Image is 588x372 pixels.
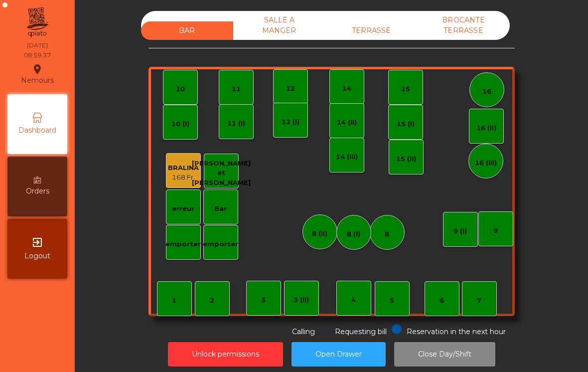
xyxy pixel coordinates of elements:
[337,118,357,128] div: 14 (II)
[210,296,214,306] div: 2
[476,123,496,133] div: 16 (II)
[325,21,418,40] div: TERRASSE
[31,236,43,248] i: exit_to_app
[482,87,491,97] div: 16
[477,296,481,306] div: 7
[453,226,467,236] div: 9 (I)
[214,204,227,214] div: Bar
[27,41,48,50] div: [DATE]
[24,51,51,60] div: 08:59:37
[203,239,238,249] div: emporter
[192,159,251,188] div: [PERSON_NAME] et [PERSON_NAME]
[24,251,50,261] span: Logout
[312,229,327,239] div: 8 (II)
[21,62,54,87] div: Nemours
[165,239,201,249] div: emporter
[282,117,299,127] div: 12 (I)
[176,84,185,94] div: 10
[401,84,410,94] div: 15
[168,163,199,173] div: BRALINA
[292,342,386,367] button: Open Drawer
[385,229,389,239] div: 8
[397,119,415,129] div: 15 (I)
[336,152,358,162] div: 14 (III)
[294,295,309,305] div: 3 (II)
[232,84,241,94] div: 11
[493,226,498,236] div: 9
[475,158,497,168] div: 16 (III)
[342,84,351,94] div: 14
[407,327,506,336] span: Reservation in the next hour
[396,154,416,164] div: 15 (II)
[261,295,266,305] div: 3
[168,342,283,367] button: Unlock permissions
[171,119,189,129] div: 10 (I)
[168,173,199,183] div: 168 Fr.
[394,342,495,367] button: Close Day/Shift
[141,21,233,40] div: BAR
[351,295,356,305] div: 4
[25,5,49,40] img: qpiato
[233,11,325,40] div: SALLE A MANGER
[31,63,43,75] i: location_on
[335,327,387,336] span: Requesting bill
[286,84,295,94] div: 12
[390,296,394,306] div: 5
[18,125,56,136] span: Dashboard
[172,296,176,306] div: 1
[418,11,510,40] div: BROCANTE TERRASSE
[347,229,360,239] div: 8 (I)
[227,119,245,129] div: 11 (I)
[26,186,49,196] span: Orders
[440,296,444,306] div: 6
[172,204,194,214] div: erreur
[292,327,315,336] span: Calling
